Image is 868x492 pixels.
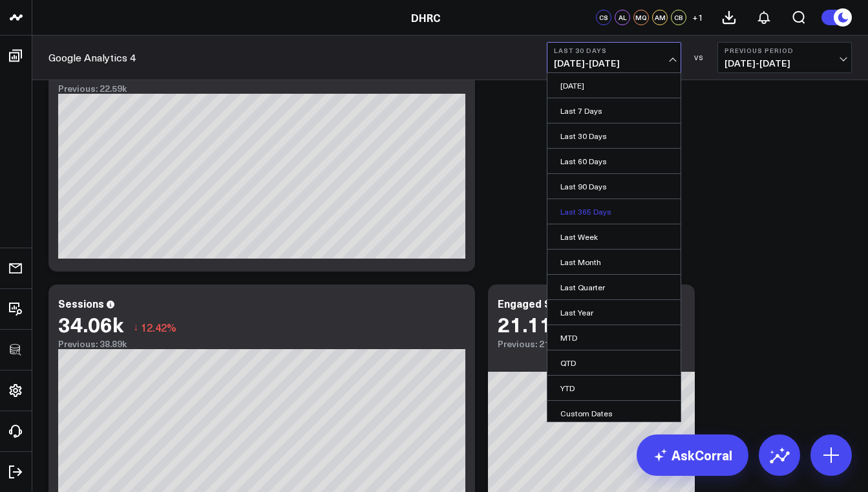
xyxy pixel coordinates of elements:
[554,58,674,69] span: [DATE] - [DATE]
[547,149,681,173] a: Last 60 Days
[547,300,681,325] a: Last Year
[547,275,681,299] a: Last Quarter
[547,98,681,123] a: Last 7 Days
[58,296,104,310] div: Sessions
[547,174,681,198] a: Last 90 Days
[58,57,123,80] div: 20.73k
[547,224,681,249] a: Last Week
[692,13,703,22] span: + 1
[498,296,590,310] div: Engaged Sessions
[725,58,845,69] span: [DATE] - [DATE]
[554,47,674,54] b: Last 30 Days
[547,42,681,73] button: Last 30 Days[DATE]-[DATE]
[717,42,852,73] button: Previous Period[DATE]-[DATE]
[633,10,649,25] div: MQ
[133,319,138,336] span: ↓
[725,47,845,54] b: Previous Period
[58,312,123,336] div: 34.06k
[498,339,685,349] div: Previous: 21.77k
[547,123,681,148] a: Last 30 Days
[637,434,748,476] a: AskCorral
[58,339,465,349] div: Previous: 38.89k
[596,10,611,25] div: CS
[547,199,681,224] a: Last 365 Days
[547,325,681,350] a: MTD
[671,10,686,25] div: CB
[58,83,465,94] div: Previous: 22.59k
[652,10,668,25] div: AM
[547,401,681,425] a: Custom Dates
[411,10,441,25] a: DHRC
[547,376,681,400] a: YTD
[48,50,136,65] a: Google Analytics 4
[547,73,681,98] a: [DATE]
[547,250,681,274] a: Last Month
[498,312,563,336] div: 21.11k
[141,320,176,334] span: 12.42%
[547,350,681,375] a: QTD
[690,10,705,25] button: +1
[615,10,630,25] div: AL
[688,54,711,61] div: VS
